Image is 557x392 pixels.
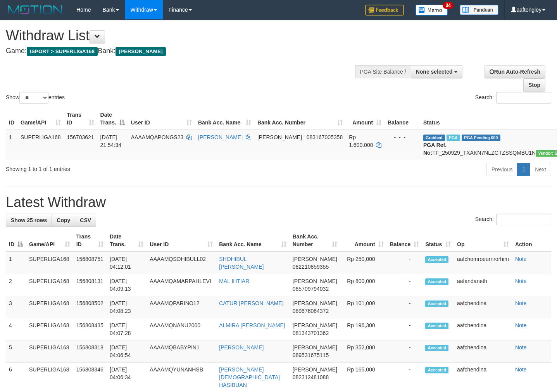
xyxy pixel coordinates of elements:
[462,135,500,141] span: PGA Pending
[515,366,527,373] a: Note
[116,47,166,56] span: [PERSON_NAME]
[195,108,254,130] th: Bank Acc. Name: activate to sort column ascending
[6,252,26,274] td: 1
[340,340,387,363] td: Rp 352,000
[422,230,454,252] th: Status: activate to sort column ascending
[293,300,337,306] span: [PERSON_NAME]
[6,130,17,160] td: 1
[6,92,65,104] label: Show entries
[515,344,527,351] a: Note
[26,340,73,363] td: SUPERLIGA168
[340,230,387,252] th: Amount: activate to sort column ascending
[340,252,387,274] td: Rp 250,000
[486,163,517,176] a: Previous
[73,340,107,363] td: 156808318
[6,162,226,173] div: Showing 1 to 1 of 1 entries
[107,296,147,318] td: [DATE] 04:08:23
[425,345,448,351] span: Accepted
[11,217,47,223] span: Show 25 rows
[517,163,530,176] a: 1
[485,65,545,78] a: Run Auto-Refresh
[6,230,26,252] th: ID: activate to sort column descending
[349,134,373,148] span: Rp 1.600.000
[387,274,422,296] td: -
[147,274,216,296] td: AAAAMQAMARPAHLEVI
[6,296,26,318] td: 3
[496,214,551,225] input: Search:
[6,28,364,43] h1: Withdraw List
[67,134,94,140] span: 156703621
[293,308,329,314] span: Copy 089676064372 to clipboard
[147,318,216,340] td: AAAAMQNANU2000
[340,296,387,318] td: Rp 101,000
[107,318,147,340] td: [DATE] 04:07:28
[107,230,147,252] th: Date Trans.: activate to sort column ascending
[496,92,551,104] input: Search:
[454,296,512,318] td: aafchendina
[293,352,329,358] span: Copy 089531675115 to clipboard
[73,318,107,340] td: 156808435
[293,330,329,336] span: Copy 081343701362 to clipboard
[515,256,527,262] a: Note
[147,230,216,252] th: User ID: activate to sort column ascending
[416,5,448,16] img: Button%20Memo.svg
[27,47,98,56] span: ISPORT > SUPERLIGA168
[460,5,498,15] img: panduan.png
[387,340,422,363] td: -
[107,274,147,296] td: [DATE] 04:09:13
[515,300,527,306] a: Note
[293,322,337,328] span: [PERSON_NAME]
[416,69,453,75] span: None selected
[219,344,264,351] a: [PERSON_NAME]
[425,278,448,285] span: Accepted
[57,217,70,223] span: Copy
[454,340,512,363] td: aafchendina
[219,300,283,306] a: CATUR [PERSON_NAME]
[6,318,26,340] td: 4
[147,252,216,274] td: AAAAMQSOHIBULL02
[388,133,417,141] div: - - -
[100,134,122,148] span: [DATE] 21:54:34
[26,296,73,318] td: SUPERLIGA168
[512,230,551,252] th: Action
[447,135,460,141] span: Marked by aafchhiseyha
[523,78,545,92] a: Stop
[355,65,411,78] div: PGA Site Balance /
[131,134,183,140] span: AAAAMQAPONGS23
[475,214,551,225] label: Search:
[26,230,73,252] th: Game/API: activate to sort column ascending
[73,252,107,274] td: 156808751
[73,296,107,318] td: 156808502
[443,2,453,9] span: 34
[454,230,512,252] th: Op: activate to sort column ascending
[17,108,64,130] th: Game/API: activate to sort column ascending
[6,47,364,55] h4: Game: Bank:
[307,134,343,140] span: Copy 083167005358 to clipboard
[387,230,422,252] th: Balance: activate to sort column ascending
[365,5,404,16] img: Feedback.jpg
[147,296,216,318] td: AAAAMQPARINO12
[147,340,216,363] td: AAAAMQBABYPIN1
[73,274,107,296] td: 156808131
[19,92,48,104] select: Showentries
[340,318,387,340] td: Rp 196,300
[293,344,337,351] span: [PERSON_NAME]
[475,92,551,104] label: Search:
[80,217,91,223] span: CSV
[387,318,422,340] td: -
[387,296,422,318] td: -
[6,340,26,363] td: 5
[515,322,527,328] a: Note
[387,252,422,274] td: -
[293,264,329,270] span: Copy 082210859355 to clipboard
[425,300,448,307] span: Accepted
[219,366,280,388] a: [PERSON_NAME][DEMOGRAPHIC_DATA] HASIBUAN
[97,108,128,130] th: Date Trans.: activate to sort column descending
[219,256,264,270] a: SHOHIBUL [PERSON_NAME]
[254,108,346,130] th: Bank Acc. Number: activate to sort column ascending
[219,278,249,284] a: MAL IHTIAR
[216,230,290,252] th: Bank Acc. Name: activate to sort column ascending
[219,322,285,328] a: ALMIRA [PERSON_NAME]
[17,130,64,160] td: SUPERLIGA168
[26,318,73,340] td: SUPERLIGA168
